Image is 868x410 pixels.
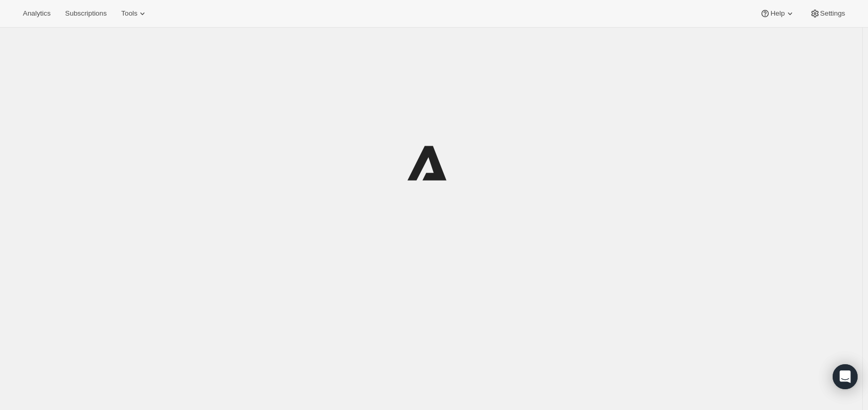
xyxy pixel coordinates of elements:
[59,6,113,21] button: Subscriptions
[17,6,57,21] button: Analytics
[754,6,801,21] button: Help
[833,364,858,389] div: Open Intercom Messenger
[121,9,137,18] span: Tools
[65,9,107,18] span: Subscriptions
[804,6,851,21] button: Settings
[23,9,50,18] span: Analytics
[770,9,784,18] span: Help
[820,9,845,18] span: Settings
[115,6,154,21] button: Tools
